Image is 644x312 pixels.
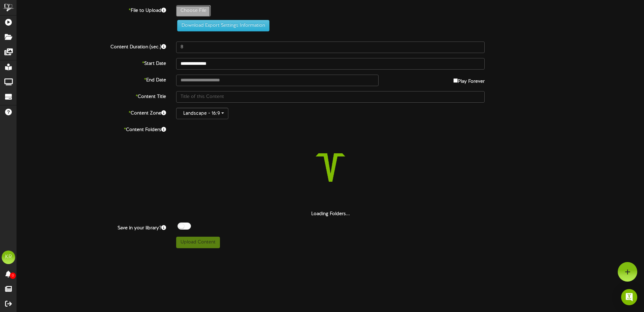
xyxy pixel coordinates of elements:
[12,42,171,51] label: Content Duration (sec.)
[174,23,269,28] a: Download Export Settings Information
[176,91,485,103] input: Title of this Content
[10,272,16,279] span: 0
[12,58,171,67] label: Start Date
[453,78,458,83] input: Play Forever
[12,223,171,232] label: Save in your library?
[311,211,350,216] strong: Loading Folders...
[621,289,637,305] div: Open Intercom Messenger
[12,108,171,117] label: Content Zone
[177,20,269,31] button: Download Export Settings Information
[12,75,171,84] label: End Date
[12,5,171,14] label: File to Upload
[2,251,15,264] div: KR
[287,124,374,211] img: loading-spinner-4.png
[453,75,485,85] label: Play Forever
[176,237,220,248] button: Upload Content
[176,108,228,119] button: Landscape - 16:9
[12,124,171,133] label: Content Folders
[12,91,171,100] label: Content Title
